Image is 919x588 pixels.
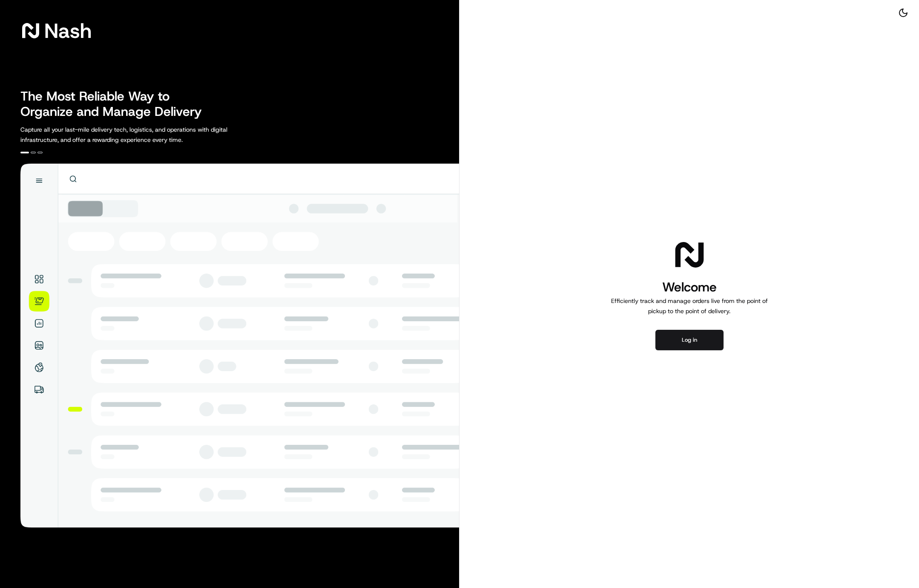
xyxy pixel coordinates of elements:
[608,296,771,316] p: Efficiently track and manage orders live from the point of pickup to the point of delivery.
[655,330,724,350] button: Log in
[44,22,92,39] span: Nash
[20,89,211,119] h2: The Most Reliable Way to Organize and Manage Delivery
[20,164,459,527] img: illustration
[608,279,771,296] h1: Welcome
[20,124,266,145] p: Capture all your last-mile delivery tech, logistics, and operations with digital infrastructure, ...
